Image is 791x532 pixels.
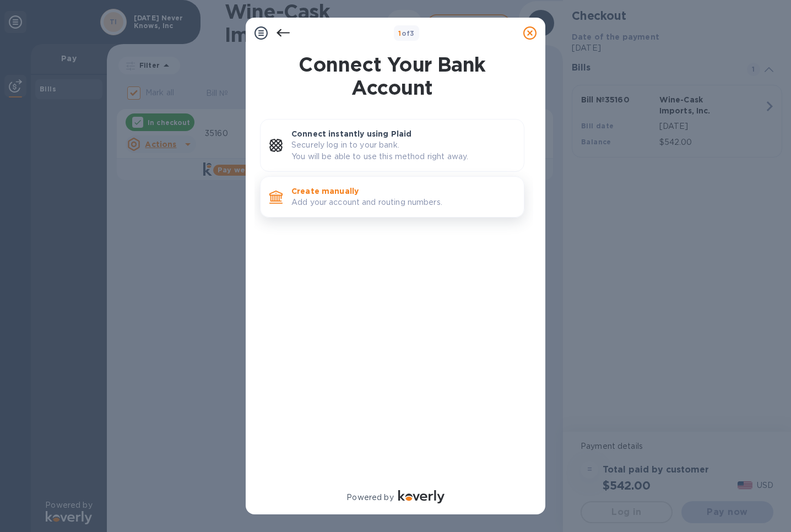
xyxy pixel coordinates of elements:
[398,29,415,37] b: of 3
[256,53,529,99] h1: Connect Your Bank Account
[291,197,515,208] p: Add your account and routing numbers.
[291,186,515,197] p: Create manually
[291,139,515,162] p: Securely log in to your bank. You will be able to use this method right away.
[398,29,401,37] span: 1
[398,490,445,503] img: Logo
[291,128,515,139] p: Connect instantly using Plaid
[346,492,393,503] p: Powered by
